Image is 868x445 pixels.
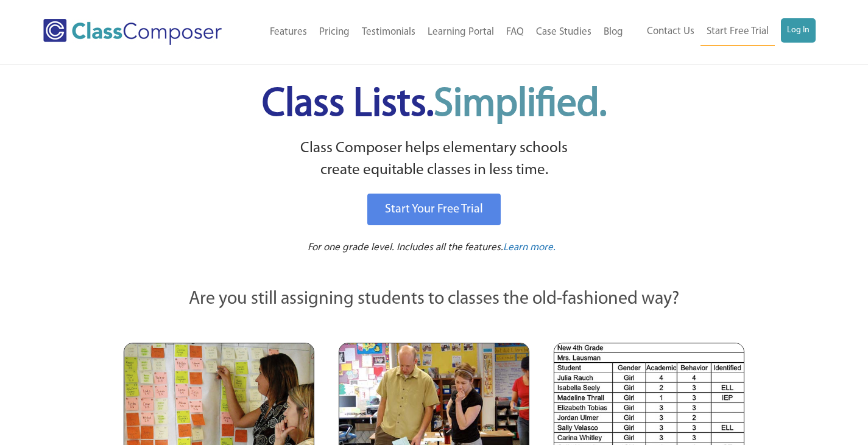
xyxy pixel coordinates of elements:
[122,138,747,182] p: Class Composer helps elementary schools create equitable classes in less time.
[262,85,607,125] span: Class Lists.
[313,19,356,46] a: Pricing
[503,242,556,253] span: Learn more.
[700,18,775,46] a: Start Free Trial
[530,19,598,46] a: Case Studies
[264,19,313,46] a: Features
[308,242,503,253] span: For one grade level. Includes all the features.
[641,18,700,45] a: Contact Us
[43,19,222,45] img: Class Composer
[124,286,745,313] p: Are you still assigning students to classes the old-fashioned way?
[500,19,530,46] a: FAQ
[248,19,629,46] nav: Header Menu
[356,19,422,46] a: Testimonials
[629,18,816,46] nav: Header Menu
[781,18,816,43] a: Log In
[385,203,483,215] span: Start Your Free Trial
[367,194,501,225] a: Start Your Free Trial
[422,19,500,46] a: Learning Portal
[434,85,607,125] span: Simplified.
[503,240,556,256] a: Learn more.
[598,19,629,46] a: Blog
